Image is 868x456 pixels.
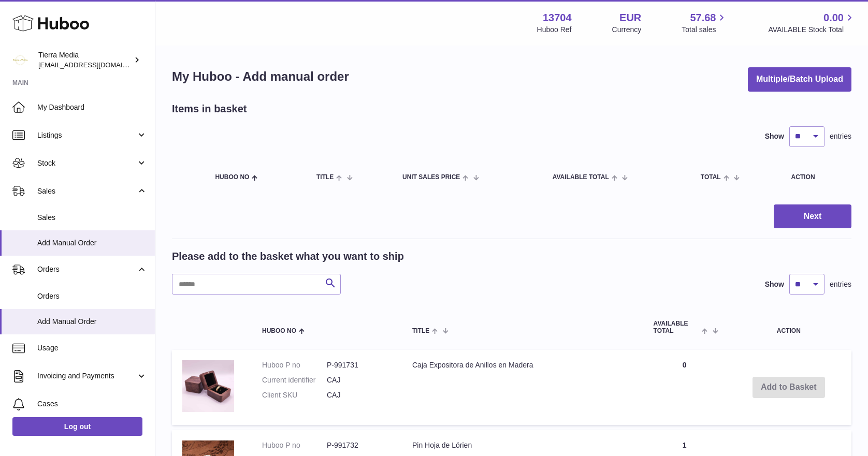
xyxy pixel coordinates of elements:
button: Multiple/Batch Upload [748,67,851,92]
dd: P-991732 [327,440,392,450]
strong: 13704 [543,11,572,25]
dt: Current identifier [262,375,327,385]
dt: Client SKU [262,390,327,400]
span: AVAILABLE Total [553,174,609,181]
span: entries [830,280,851,289]
div: Tierra Media [38,50,132,70]
img: Caja Expositora de Anillos en Madera [182,360,234,412]
span: Usage [37,343,147,353]
span: Unit Sales Price [402,174,460,181]
dt: Huboo P no [262,360,327,370]
span: Invoicing and Payments [37,371,136,381]
span: Orders [37,264,136,274]
span: Add Manual Order [37,317,147,327]
span: Listings [37,130,136,140]
span: Orders [37,291,147,301]
div: Action [791,174,841,181]
a: Log out [12,417,142,436]
h1: My Huboo - Add manual order [172,68,349,85]
th: Action [726,310,851,344]
span: Add Manual Order [37,238,147,248]
dt: Huboo P no [262,440,327,450]
span: AVAILABLE Total [654,320,700,334]
span: Total [701,174,721,181]
dd: CAJ [327,390,392,400]
span: Stock [37,158,136,168]
label: Show [765,131,784,141]
a: 57.68 Total sales [682,11,728,35]
td: 0 [643,350,726,425]
span: AVAILABLE Stock Total [768,25,856,35]
span: 57.68 [690,11,716,25]
span: Sales [37,186,136,196]
img: hola.tierramedia@gmail.com [12,52,28,68]
span: 0.00 [823,11,844,25]
h2: Please add to the basket what you want to ship [172,249,404,263]
strong: EUR [619,11,641,25]
span: Huboo no [215,174,249,181]
td: Caja Expositora de Anillos en Madera [402,350,643,425]
dd: P-991731 [327,360,392,370]
div: Huboo Ref [537,25,572,35]
span: Sales [37,213,147,223]
span: Total sales [682,25,728,35]
span: [EMAIL_ADDRESS][DOMAIN_NAME] [38,61,152,69]
label: Show [765,280,784,289]
div: Currency [612,25,642,35]
span: Title [412,328,429,334]
span: Cases [37,399,147,409]
span: My Dashboard [37,102,147,112]
dd: CAJ [327,375,392,385]
span: entries [830,131,851,141]
h2: Items in basket [172,102,247,116]
button: Next [774,204,851,229]
span: Title [316,174,334,181]
span: Huboo no [262,328,296,334]
a: 0.00 AVAILABLE Stock Total [768,11,856,35]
